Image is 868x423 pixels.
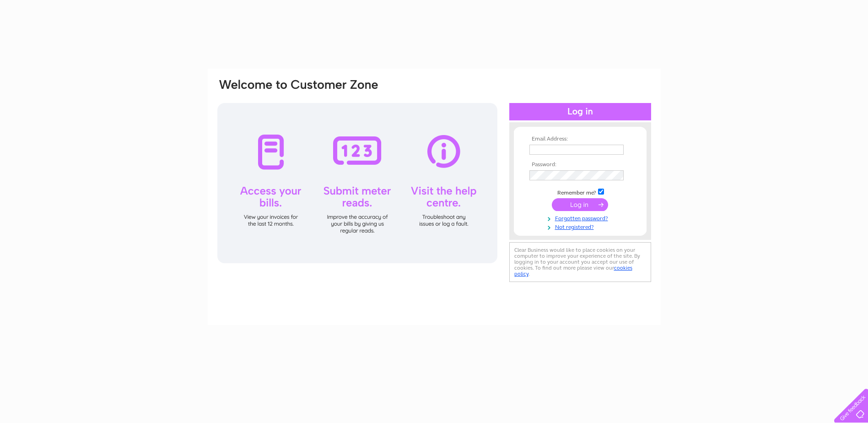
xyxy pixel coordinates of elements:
[527,162,633,168] th: Password:
[527,136,633,142] th: Email Address:
[529,222,633,231] a: Not registered?
[527,187,633,196] td: Remember me?
[509,242,651,282] div: Clear Business would like to place cookies on your computer to improve your experience of the sit...
[552,198,608,211] input: Submit
[514,265,632,277] a: cookies policy
[529,213,633,222] a: Forgotten password?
